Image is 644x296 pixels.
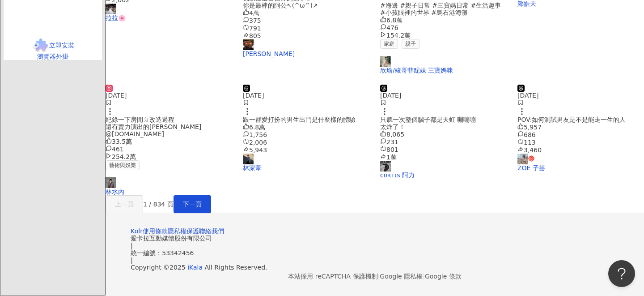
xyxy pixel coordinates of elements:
a: Kolr [131,227,143,235]
a: chrome extension立即安裝 瀏覽器外掛 [4,39,102,60]
div: 3,460 [517,146,644,154]
div: 801 [380,146,507,153]
a: iKala [187,264,203,271]
button: 下一頁 [174,195,211,213]
img: KOL Avatar [106,177,116,188]
a: KOL Avatarᴄᴜʀᴛɪs 阿力 [380,161,507,179]
div: 154.2萬 [380,31,507,39]
div: 愛卡拉互動媒體股份有限公司 [131,235,619,242]
div: POV:如何測試男友是不是能走一生的人 [517,116,644,123]
a: KOL AvatarZOE 子芸 [517,154,644,172]
span: | [423,273,425,280]
a: 聯絡我們 [199,227,224,235]
span: 藝術與娛樂 [106,160,140,170]
span: | [378,273,380,280]
span: 下一頁 [183,201,202,208]
img: KOL Avatar [517,154,528,164]
div: 紀錄一下房間ㄉ改造過程 還有賣力演出的[PERSON_NAME] @[DOMAIN_NAME] [106,116,232,137]
div: 791 [243,24,369,32]
a: Google 條款 [425,273,462,280]
div: 461 [106,145,232,153]
div: 375 [243,17,369,24]
div: 231 [380,138,507,146]
a: 使用條款 [143,227,168,235]
div: 2,006 [243,138,369,146]
div: Copyright © 2025 All Rights Reserved. [131,264,619,271]
span: 1 / 834 頁 [143,201,174,208]
span: 親子 [402,39,419,49]
div: 1,756 [243,131,369,138]
div: [DATE] [106,92,232,99]
div: 1萬 [380,153,507,161]
a: KOL Avatar林家葦 [243,154,369,172]
a: KOL Avatar欣瑜/竣哥菲馜妹 三寶媽咪 [380,56,507,74]
div: [DATE] [517,92,644,99]
span: 家庭 [380,39,398,49]
img: KOL Avatar [243,39,254,50]
span: | [131,257,133,264]
div: 254.2萬 [106,153,232,160]
img: KOL Avatar [243,154,254,164]
iframe: Help Scout Beacon - Open [608,260,635,287]
a: KOL Avatar拉拉🌸 [106,4,232,21]
a: 隱私權保護 [168,227,199,235]
div: 686 [517,131,644,138]
div: 4萬 [243,9,369,17]
img: KOL Avatar [380,56,391,67]
img: chrome extension [32,39,49,53]
a: Google 隱私權 [380,273,423,280]
div: 476 [380,24,507,31]
div: 8,065 [380,130,507,138]
div: 統一編號：53342456 [131,249,619,257]
div: 5,957 [517,123,644,131]
div: [DATE] [380,92,507,99]
div: 只聽一次整個腦子都是天虹 嘣嘣嘣 太炸了！ [380,116,507,130]
div: 113 [517,138,644,146]
img: KOL Avatar [106,4,116,14]
span: 立即安裝 瀏覽器外掛 [37,42,74,60]
div: 805 [243,32,369,39]
button: 上一頁 [106,195,143,213]
a: KOL Avatar[PERSON_NAME] [243,39,369,57]
div: 跟一群愛打扮的男生出門是什麼樣的體驗 [243,116,369,123]
div: 6.8萬 [380,16,507,24]
span: | [131,242,133,249]
span: 本站採用 reCAPTCHA 保護機制 [288,271,461,282]
div: 33.5萬 [106,137,232,145]
div: 5,943 [243,146,369,154]
img: KOL Avatar [380,161,391,172]
div: 6.8萬 [243,123,369,131]
div: [DATE] [243,92,369,99]
a: KOL Avatar林水內 [106,177,232,195]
